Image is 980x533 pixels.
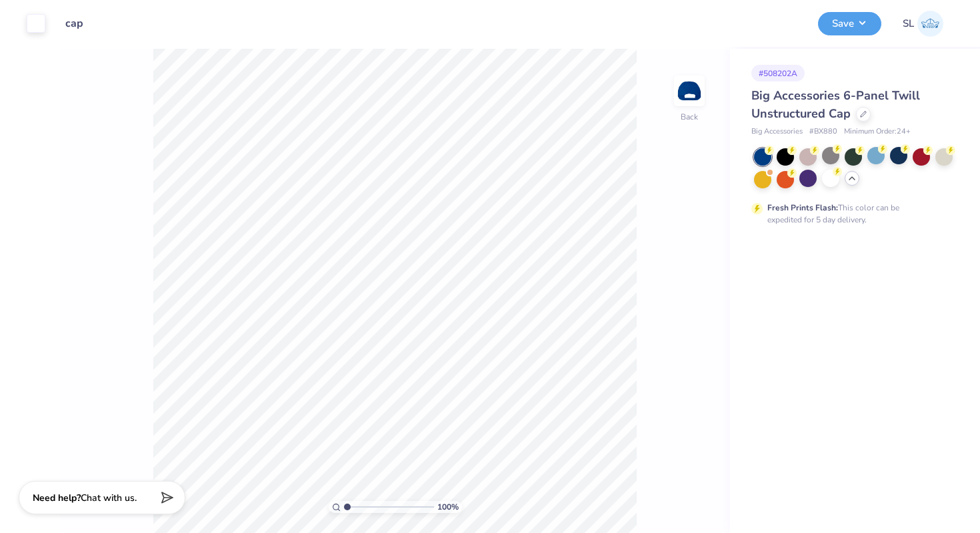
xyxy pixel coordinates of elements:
[681,111,698,123] div: Back
[437,501,459,513] span: 100 %
[81,492,137,504] span: Chat with us.
[917,11,943,37] img: Sonia Lerner
[818,12,881,35] button: Save
[751,87,920,122] span: Big Accessories 6-Panel Twill Unstructured Cap
[55,10,121,37] input: Untitled Design
[844,126,911,138] span: Minimum Order: 24 +
[903,16,914,31] span: SL
[33,492,81,504] strong: Need help?
[676,77,703,104] img: Back
[751,126,803,138] span: Big Accessories
[767,202,838,213] strong: Fresh Prints Flash:
[903,11,943,37] a: SL
[809,126,837,138] span: # BX880
[751,65,805,81] div: # 508202A
[767,202,931,226] div: This color can be expedited for 5 day delivery.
